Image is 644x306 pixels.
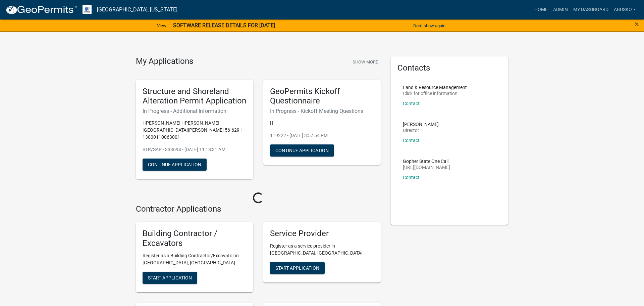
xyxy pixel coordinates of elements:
p: [PERSON_NAME] [403,122,439,127]
h5: Service Provider [270,229,374,238]
h4: Contractor Applications [136,204,381,214]
button: Show More [350,56,381,68]
button: Start Application [270,262,325,274]
button: Don't show again [411,20,448,31]
p: STR/SAP - 333694 - [DATE] 11:18:31 AM [143,146,247,153]
a: Contact [403,175,420,180]
button: Close [635,20,639,28]
p: Director [403,128,439,133]
h4: My Applications [136,56,193,67]
h5: GeoPermits Kickoff Questionnaire [270,87,374,106]
button: Continue Application [270,144,334,157]
h6: In Progress - Kickoff Meeting Questions [270,108,374,114]
button: Start Application [143,272,197,284]
p: | [PERSON_NAME] | [PERSON_NAME] | [GEOGRAPHIC_DATA][PERSON_NAME] 56-629 | 13000110063001 [143,120,247,141]
h5: Contacts [397,63,501,73]
a: Home [532,3,550,16]
p: Gopher State One Call [403,159,450,164]
a: My Dashboard [571,3,611,16]
p: Register as a service provider in [GEOGRAPHIC_DATA], [GEOGRAPHIC_DATA] [270,243,374,257]
button: Continue Application [143,159,207,171]
h6: In Progress - Additional Information [143,108,247,114]
span: Start Application [275,265,319,270]
img: Otter Tail County, Minnesota [83,5,92,14]
p: 119222 - [DATE] 3:57:54 PM [270,132,374,139]
p: Click for office information: [403,91,467,96]
p: [URL][DOMAIN_NAME] [403,165,450,170]
a: Contact [403,138,420,143]
a: [GEOGRAPHIC_DATA], [US_STATE] [97,4,177,15]
a: View [154,20,169,31]
p: Register as a Building Contractor/Excavator in [GEOGRAPHIC_DATA], [GEOGRAPHIC_DATA] [143,252,247,266]
a: Admin [550,3,571,16]
h5: Building Contractor / Excavators [143,229,247,248]
span: Start Application [148,275,192,280]
p: | | [270,120,374,127]
strong: SOFTWARE RELEASE DETAILS FOR [DATE] [173,22,275,29]
span: × [635,19,639,29]
h5: Structure and Shoreland Alteration Permit Application [143,87,247,106]
p: Land & Resource Management [403,85,467,90]
a: abusko [611,3,639,16]
a: Contact [403,101,420,106]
